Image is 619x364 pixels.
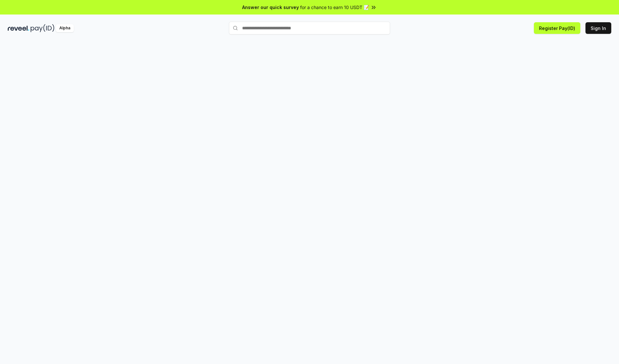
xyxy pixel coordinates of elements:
button: Sign In [585,22,611,34]
div: Alpha [56,24,74,32]
button: Register Pay(ID) [534,22,580,34]
span: for a chance to earn 10 USDT 📝 [300,4,369,11]
img: reveel_dark [8,24,29,32]
span: Answer our quick survey [242,4,299,11]
img: pay_id [31,24,54,32]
